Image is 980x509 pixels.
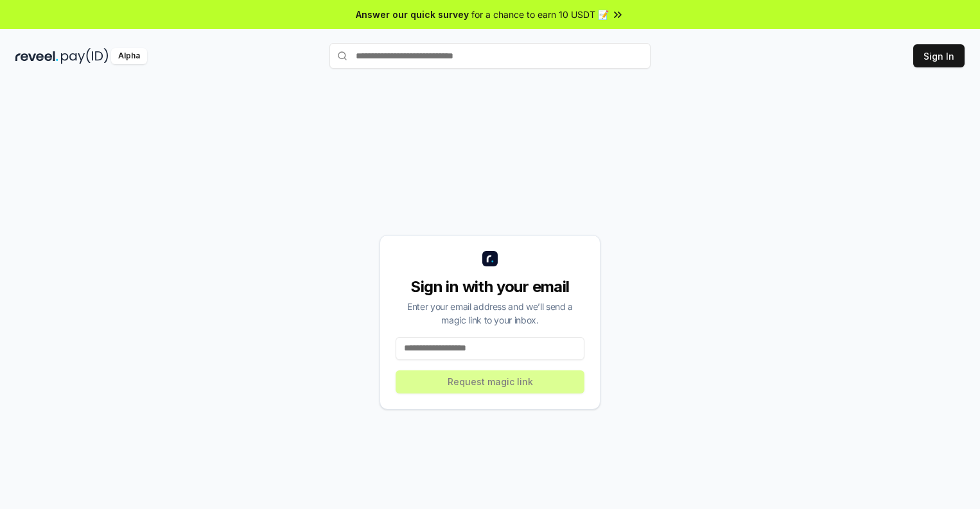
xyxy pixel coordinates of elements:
[471,8,609,21] span: for a chance to earn 10 USDT 📝
[396,277,584,297] div: Sign in with your email
[913,44,965,67] button: Sign In
[15,48,58,64] img: reveel_dark
[396,300,584,327] div: Enter your email address and we’ll send a magic link to your inbox.
[482,251,498,266] img: logo_small
[356,8,469,21] span: Answer our quick survey
[61,48,109,64] img: pay_id
[111,48,147,64] div: Alpha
